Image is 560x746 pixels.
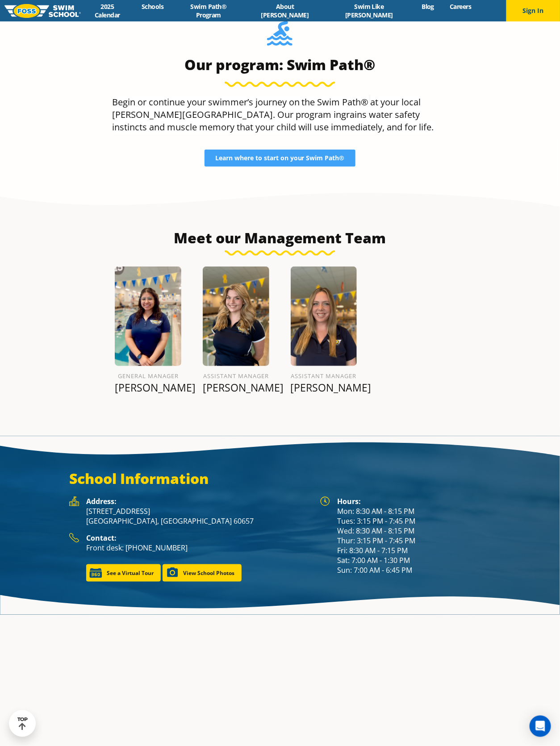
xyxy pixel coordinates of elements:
strong: Contact: [86,533,117,543]
h3: Our program: Swim Path® [112,56,448,74]
a: See a Virtual Tour [86,564,161,582]
p: [STREET_ADDRESS] [GEOGRAPHIC_DATA], [GEOGRAPHIC_DATA] 60657 [86,506,311,526]
a: Careers [442,2,479,11]
h6: Assistant Manager [203,371,269,381]
div: TOP [17,717,28,731]
h3: Meet our Management Team [69,229,491,247]
span: at your local [PERSON_NAME][GEOGRAPHIC_DATA]. Our program ingrains water safety instincts and mus... [112,96,434,133]
a: About [PERSON_NAME] [246,2,324,19]
p: Front desk: [PHONE_NUMBER] [86,543,311,553]
p: [PERSON_NAME] [115,381,181,394]
a: 2025 Calendar [81,2,134,19]
a: Blog [414,2,442,11]
strong: Address: [86,496,117,506]
p: [PERSON_NAME] [203,381,269,394]
a: Learn where to start on your Swim Path® [205,150,355,167]
img: Foss Location Address [69,496,79,506]
strong: Hours: [337,496,361,506]
img: Foss Location Hours [320,496,330,506]
p: [PERSON_NAME] [291,381,357,394]
a: Schools [134,2,171,11]
h6: Assistant Manager [291,371,357,381]
img: Foss-Location-Swimming-Pool-Person.svg [267,21,293,51]
img: Foss Location Contact [69,533,79,543]
div: Mon: 8:30 AM - 8:15 PM Tues: 3:15 PM - 7:45 PM Wed: 8:30 AM - 8:15 PM Thur: 3:15 PM - 7:45 PM Fri... [337,496,491,575]
h3: School Information [69,470,491,488]
img: Betsy-Figueroa.png [115,267,181,366]
img: Taylor-Kinkead.png [203,267,269,366]
a: Swim Path® Program [171,2,246,19]
h6: General Manager [115,371,181,381]
img: FOSS Swim School Logo [4,4,81,18]
div: Open Intercom Messenger [530,716,551,737]
span: Learn where to start on your Swim Path® [215,155,345,161]
a: Swim Like [PERSON_NAME] [324,2,414,19]
a: View School Photos [163,564,242,582]
img: Lauren-Crowley-1.png [291,267,357,366]
span: Begin or continue your swimmer’s journey on the Swim Path® [112,96,369,108]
